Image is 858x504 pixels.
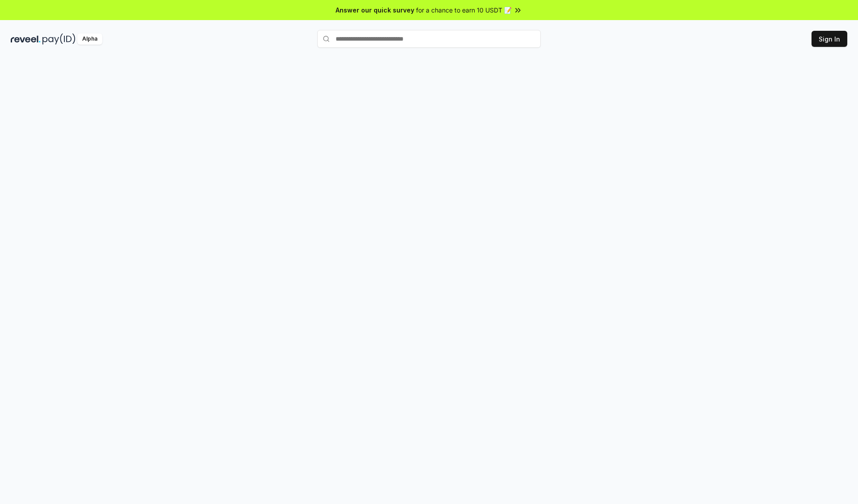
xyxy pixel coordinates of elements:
span: for a chance to earn 10 USDT 📝 [416,5,512,15]
img: reveel_dark [11,33,41,45]
div: Alpha [77,33,102,45]
span: Answer our quick survey [336,5,414,15]
img: pay_id [42,33,76,45]
button: Sign In [812,31,847,47]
